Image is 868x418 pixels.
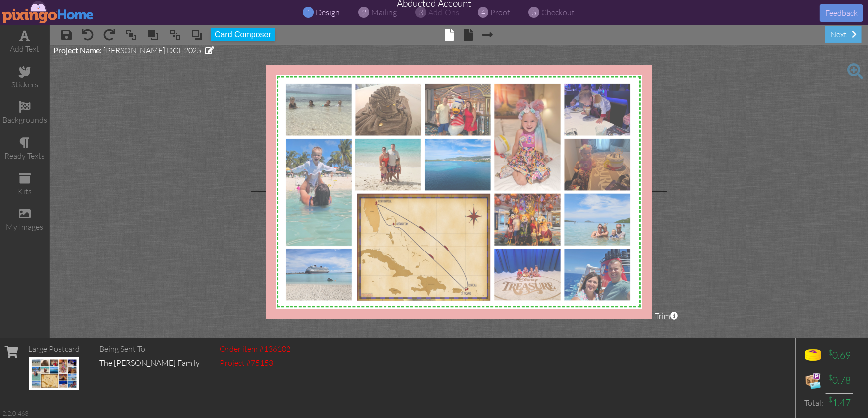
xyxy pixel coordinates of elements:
[542,7,575,17] span: checkout
[828,395,832,404] sup: $
[220,343,290,355] div: Order item #136102
[99,358,200,368] span: The [PERSON_NAME] Family
[491,7,510,17] span: proof
[828,348,832,357] sup: $
[211,28,275,41] button: Card Composer
[826,368,853,393] td: 0.78
[2,409,28,418] div: 2.2.0-463
[103,45,201,55] span: [PERSON_NAME] DCL 2025
[362,7,366,18] span: 2
[99,343,200,355] div: Being Sent To
[2,1,94,23] img: pixingo logo
[53,45,102,55] span: Project Name:
[655,310,678,322] span: Trim
[262,52,654,332] img: 20250923-144736-2357cd63b2ef-1000.png
[820,4,863,22] button: Feedback
[220,357,290,369] div: Project #75153
[803,371,823,391] img: expense-icon.png
[532,7,536,18] span: 5
[429,7,460,17] span: add-ons
[801,393,826,412] td: Total:
[826,343,853,368] td: 0.69
[28,343,80,355] div: Large Postcard
[825,26,862,43] div: next
[29,357,79,390] img: 136102-1-1758639374607-3671d5e4ffa125d4-qa.jpg
[316,7,340,17] span: design
[306,7,311,18] span: 1
[481,7,485,18] span: 4
[372,7,397,17] span: mailing
[803,346,823,366] img: points-icon.png
[828,373,832,382] sup: $
[826,393,853,412] td: 1.47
